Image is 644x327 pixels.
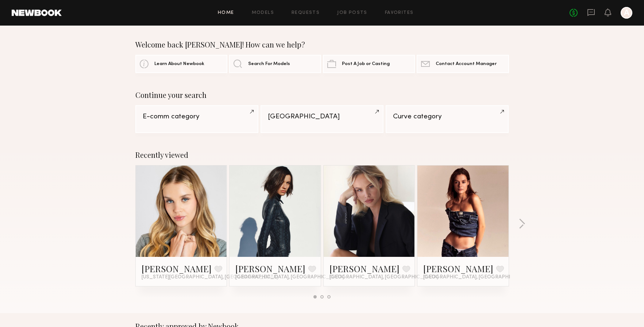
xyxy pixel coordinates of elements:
[329,274,438,280] span: [GEOGRAPHIC_DATA], [GEOGRAPHIC_DATA]
[621,7,632,19] a: A
[135,151,509,159] div: Recently viewed
[235,274,344,280] span: [GEOGRAPHIC_DATA], [GEOGRAPHIC_DATA]
[142,274,278,280] span: [US_STATE][GEOGRAPHIC_DATA], [GEOGRAPHIC_DATA]
[268,113,376,120] div: [GEOGRAPHIC_DATA]
[261,105,383,133] a: [GEOGRAPHIC_DATA]
[252,11,274,15] a: Models
[135,105,258,133] a: E-comm category
[154,62,204,66] span: Learn About Newbook
[135,55,227,73] a: Learn About Newbook
[393,113,501,120] div: Curve category
[135,40,509,49] div: Welcome back [PERSON_NAME]! How can we help?
[323,55,415,73] a: Post A Job or Casting
[142,263,212,274] a: [PERSON_NAME]
[385,11,414,15] a: Favorites
[218,11,234,15] a: Home
[248,62,290,66] span: Search For Models
[337,11,367,15] a: Job Posts
[423,263,493,274] a: [PERSON_NAME]
[135,91,509,99] div: Continue your search
[436,62,497,66] span: Contact Account Manager
[329,263,400,274] a: [PERSON_NAME]
[342,62,390,66] span: Post A Job or Casting
[386,105,509,133] a: Curve category
[292,11,320,15] a: Requests
[423,274,532,280] span: [GEOGRAPHIC_DATA], [GEOGRAPHIC_DATA]
[417,55,509,73] a: Contact Account Manager
[143,113,251,120] div: E-comm category
[235,263,305,274] a: [PERSON_NAME]
[229,55,321,73] a: Search For Models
